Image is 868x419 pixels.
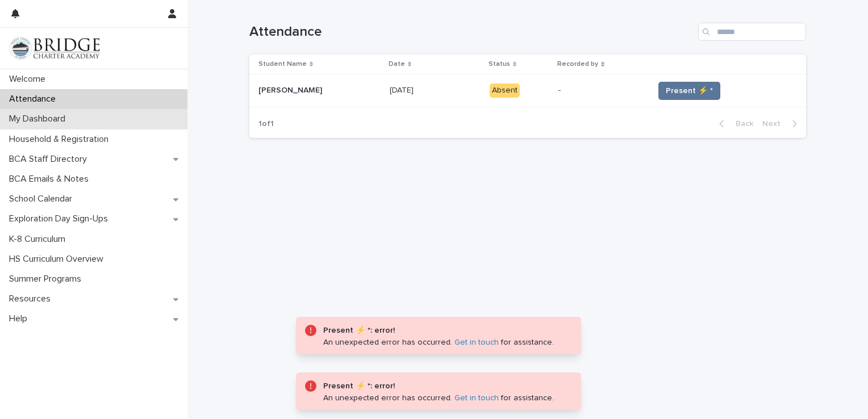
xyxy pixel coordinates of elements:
[5,274,90,284] p: Summer Programs
[323,394,554,402] div: An unexpected error has occurred. for assistance.
[389,58,405,70] p: Date
[557,58,598,70] p: Recorded by
[323,338,554,346] div: An unexpected error has occurred. for assistance.
[5,313,36,324] p: Help
[249,74,806,107] tr: [PERSON_NAME][PERSON_NAME] [DATE][DATE] Absent-Present ⚡ *
[762,120,787,128] span: Next
[5,294,60,304] p: Resources
[5,74,55,85] p: Welcome
[390,83,416,95] p: [DATE]
[5,134,118,145] p: Household & Registration
[258,83,324,95] p: [PERSON_NAME]
[490,83,520,98] div: Absent
[666,85,713,97] span: Present ⚡ *
[658,82,720,100] button: Present ⚡ *
[5,254,112,265] p: HS Curriculum Overview
[489,58,510,70] p: Status
[5,194,81,204] p: School Calendar
[258,58,307,70] p: Student Name
[5,234,74,245] p: K-8 Curriculum
[5,213,117,224] p: Exploration Day Sign-Ups
[5,174,98,185] p: BCA Emails & Notes
[323,324,558,338] div: Present ⚡ *: error!
[249,24,694,40] h1: Attendance
[698,23,806,41] input: Search
[454,338,499,346] a: Get in touch
[323,379,558,393] div: Present ⚡ *: error!
[5,154,96,165] p: BCA Staff Directory
[558,86,645,95] p: -
[9,37,100,60] img: V1C1m3IdTEidaUdm9Hs0
[454,394,499,402] a: Get in touch
[5,94,65,104] p: Attendance
[710,119,758,129] button: Back
[5,114,74,124] p: My Dashboard
[758,119,806,129] button: Next
[249,110,283,138] p: 1 of 1
[729,120,753,128] span: Back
